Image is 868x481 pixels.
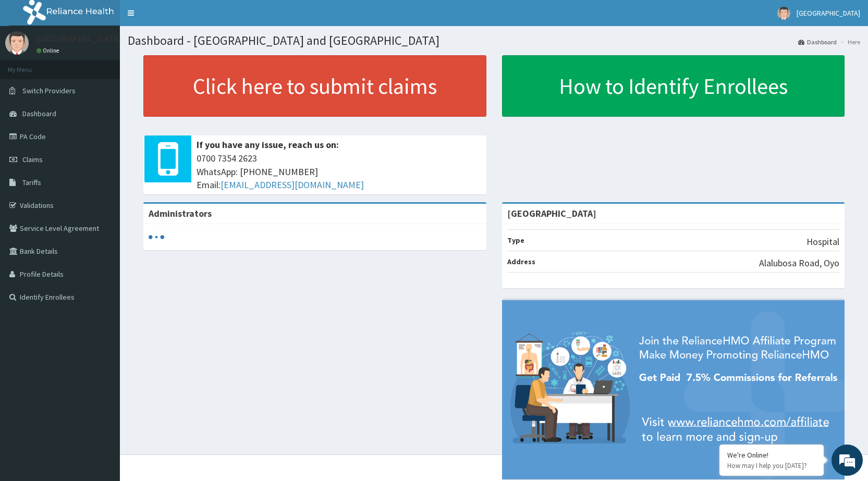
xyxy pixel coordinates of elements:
b: If you have any issue, reach us on: [197,139,339,151]
p: [GEOGRAPHIC_DATA] [36,34,123,43]
a: [EMAIL_ADDRESS][DOMAIN_NAME] [221,179,364,191]
strong: [GEOGRAPHIC_DATA] [507,207,596,219]
b: Type [507,236,524,245]
span: 0700 7354 2623 WhatsApp: [PHONE_NUMBER] Email: [197,152,481,192]
b: Address [507,257,535,266]
span: Switch Providers [22,86,76,95]
b: Administrators [149,207,212,219]
a: Click here to submit claims [143,55,486,117]
img: User Image [5,31,29,55]
p: Alalubosa Road, Oyo [759,256,839,270]
a: How to Identify Enrollees [502,55,845,117]
li: Here [838,38,860,46]
svg: audio-loading [149,229,164,245]
span: Tariffs [22,178,41,187]
span: Claims [22,155,43,164]
img: User Image [777,7,790,20]
p: Hospital [806,235,839,249]
span: [GEOGRAPHIC_DATA] [797,8,860,18]
span: Dashboard [22,109,56,118]
div: We're Online! [727,450,816,460]
p: How may I help you today? [727,461,816,470]
a: Dashboard [798,38,837,46]
h1: Dashboard - [GEOGRAPHIC_DATA] and [GEOGRAPHIC_DATA] [128,34,860,47]
a: Online [36,47,62,54]
img: provider-team-banner.png [502,300,845,479]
